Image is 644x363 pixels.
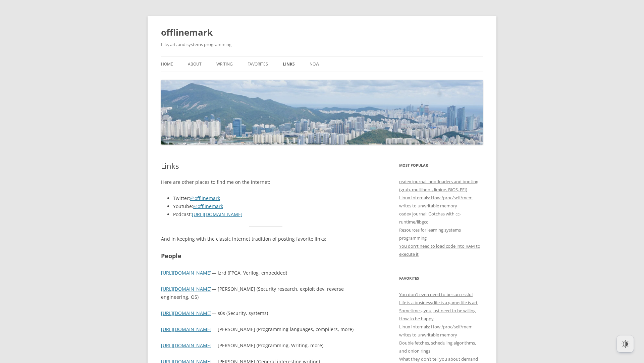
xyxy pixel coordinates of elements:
[399,178,478,193] a: osdev journal: bootloaders and booting (grub, multiboot, limine, BIOS, EFI)
[216,57,233,72] a: Writing
[188,57,202,72] a: About
[399,299,478,306] a: Life is a business; life is a game; life is art
[161,161,371,170] h1: Links
[173,210,371,218] li: Podcast:
[192,211,243,217] a: [URL][DOMAIN_NAME]
[161,57,173,72] a: Home
[161,310,212,316] a: [URL][DOMAIN_NAME]
[161,309,371,317] p: — s0s (Security, systems)
[310,57,319,72] a: Now
[399,161,483,169] h3: Most Popular
[161,40,483,48] h2: Life, art, and systems programming
[283,57,295,72] a: Links
[161,80,483,145] img: offlinemark
[173,202,371,210] li: Youtube:
[173,194,371,202] li: Twitter:
[399,291,473,297] a: You don’t even need to be successful
[399,274,483,282] h3: Favorites
[161,235,371,243] p: And in keeping with the classic internet tradition of posting favorite links:
[193,203,223,209] a: @offlinemark
[161,285,371,301] p: — [PERSON_NAME] (Security research, exploit dev, reverse engineering, OS)
[161,326,212,332] a: [URL][DOMAIN_NAME]
[161,342,212,349] a: [URL][DOMAIN_NAME]
[161,178,371,186] p: Here are other places to find me on the internet:
[161,24,213,40] a: offlinemark
[399,243,480,257] a: You don't need to load code into RAM to execute it
[399,211,461,225] a: osdev journal: Gotchas with cc-runtime/libgcc
[399,316,434,322] a: How to be happy
[399,324,473,338] a: Linux Internals: How /proc/self/mem writes to unwritable memory
[399,195,473,209] a: Linux Internals: How /proc/self/mem writes to unwritable memory
[161,270,212,276] a: [URL][DOMAIN_NAME]
[399,308,476,314] a: Sometimes, you just need to be willing
[161,325,371,333] p: — [PERSON_NAME] (Programming languages, compilers, more)
[190,195,220,201] a: @offlinemark
[161,251,371,261] h2: People
[161,269,371,277] p: — lzrd (FPGA, Verilog, embedded)
[399,227,461,241] a: Resources for learning systems programming
[399,340,476,354] a: Double fetches, scheduling algorithms, and onion rings
[161,286,212,292] a: [URL][DOMAIN_NAME]
[248,57,268,72] a: Favorites
[161,341,371,350] p: — [PERSON_NAME] (Programming, Writing, more)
